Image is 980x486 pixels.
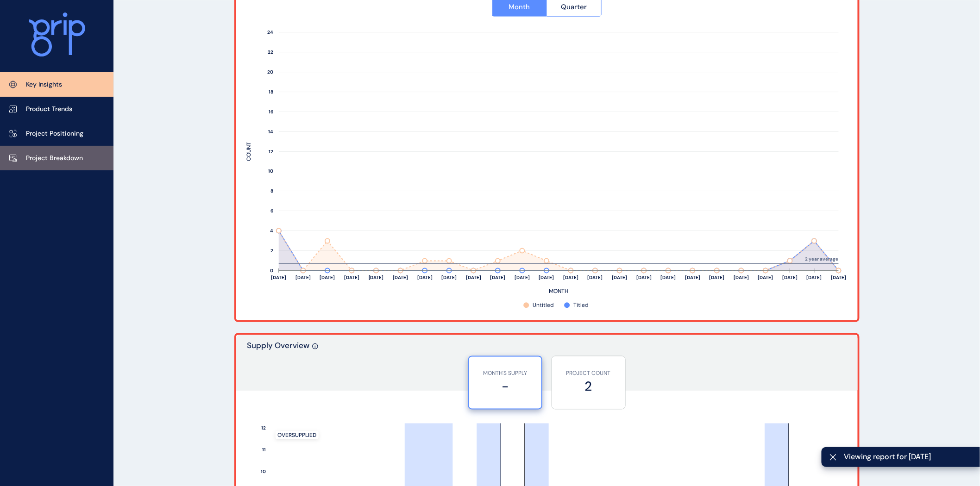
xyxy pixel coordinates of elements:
text: [DATE] [758,275,773,281]
text: [DATE] [709,275,724,281]
text: [DATE] [368,275,383,281]
p: Supply Overview [247,341,310,390]
span: Month [509,2,530,12]
text: [DATE] [417,275,432,281]
text: COUNT [245,142,252,161]
text: 20 [267,69,273,75]
label: 2 [557,378,621,396]
text: [DATE] [660,275,676,281]
text: [DATE] [295,275,311,281]
text: 8 [270,188,273,194]
text: 12 [269,149,273,155]
text: 2 year average [805,256,839,262]
text: [DATE] [685,275,700,281]
p: Key Insights [26,80,62,89]
text: [DATE] [393,275,408,281]
text: [DATE] [734,275,749,281]
p: Project Breakdown [26,154,83,163]
text: 12 [261,425,266,431]
text: [DATE] [831,275,846,281]
text: 0 [270,268,273,274]
text: MONTH [549,288,568,295]
label: - [474,378,537,396]
text: [DATE] [636,275,652,281]
p: Product Trends [26,105,72,114]
text: 11 [262,447,266,453]
text: [DATE] [588,275,603,281]
text: 24 [267,30,273,36]
text: [DATE] [271,275,286,281]
text: 6 [270,208,273,214]
text: [DATE] [344,275,359,281]
text: [DATE] [466,275,481,281]
p: PROJECT COUNT [557,370,621,378]
text: [DATE] [441,275,457,281]
text: [DATE] [320,275,335,281]
p: Project Positioning [26,129,83,138]
text: [DATE] [515,275,530,281]
text: 22 [268,50,273,56]
text: 2 [270,248,273,254]
span: Quarter [561,2,587,12]
text: 18 [269,89,273,95]
text: 16 [269,109,273,115]
text: 14 [268,129,273,135]
text: [DATE] [612,275,627,281]
text: 10 [268,168,273,174]
p: MONTH'S SUPPLY [474,370,537,378]
text: [DATE] [490,275,505,281]
text: [DATE] [539,275,554,281]
text: [DATE] [807,275,822,281]
span: Viewing report for [DATE] [844,452,973,462]
text: 4 [270,228,273,234]
text: 10 [261,469,266,475]
text: [DATE] [782,275,798,281]
text: [DATE] [563,275,578,281]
